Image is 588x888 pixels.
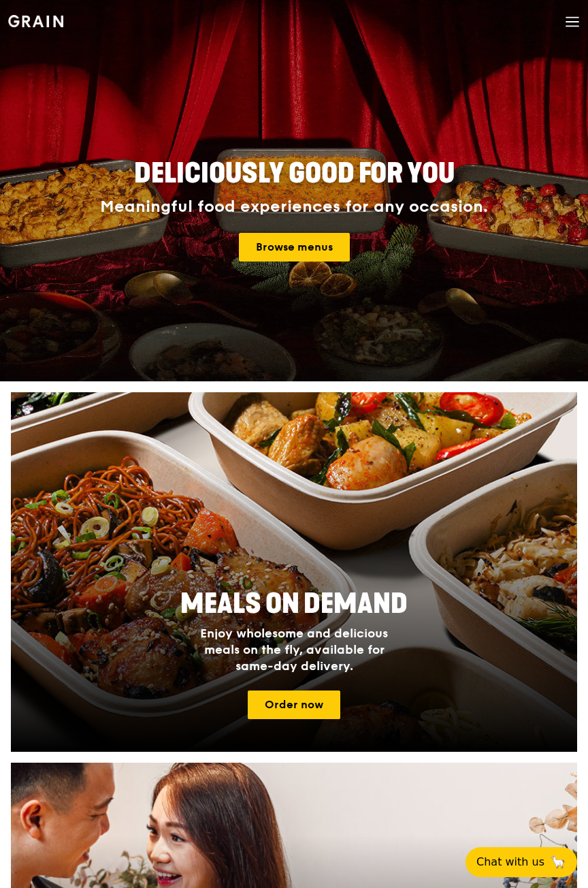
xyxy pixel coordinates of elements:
[476,854,544,870] span: Chat with us
[134,157,455,190] span: Deliciously good for you
[8,15,63,27] img: Grain
[465,847,577,877] button: Chat with us🦙
[72,197,517,217] div: Meaningful food experiences for any occasion.
[180,588,408,620] span: Meals On Demand
[550,854,566,870] span: 🦙
[200,626,388,673] span: Enjoy wholesome and delicious meals on the fly, available for same-day delivery.
[11,392,577,752] a: Meals On DemandEnjoy wholesome and delicious meals on the fly, available for same-day delivery.Or...
[239,233,350,261] a: Browse menus
[248,691,340,719] a: Order now
[11,392,577,752] img: meals-on-demand-card.d2b6f6db.png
